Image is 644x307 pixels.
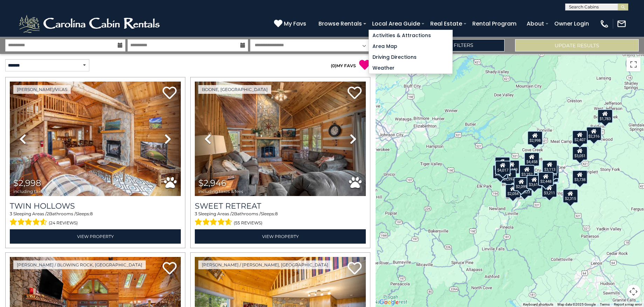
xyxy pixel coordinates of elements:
span: 2 [47,211,49,216]
span: My Favs [284,19,306,28]
span: ( ) [331,63,336,68]
span: 3 [10,211,12,216]
a: Twin Hollows [10,201,181,211]
div: $3,738 [572,170,588,184]
a: [PERSON_NAME] / [PERSON_NAME], [GEOGRAPHIC_DATA] [198,260,332,269]
a: My Favs [274,19,308,28]
span: including taxes & fees [198,189,243,194]
img: Google [377,298,400,307]
a: [PERSON_NAME]/Vilas [13,85,71,94]
div: $2,592 [501,169,516,183]
a: Add to favorites [163,261,177,276]
a: Open this area in Google Maps (opens a new window) [377,298,400,307]
a: View Property [10,229,181,244]
span: (55 reviews) [234,218,262,228]
div: $3,113 [542,160,557,174]
a: Driving Directions [369,52,452,63]
a: Weather [369,63,452,74]
img: thumbnail_163265940.jpeg [10,82,181,196]
a: About [523,18,548,30]
a: Browse Rentals [315,18,365,30]
span: 2 [232,211,234,216]
button: Keyboard shortcuts [523,302,553,307]
span: including taxes & fees [13,189,58,194]
div: $3,189 [504,160,520,174]
div: $2,946 [541,161,557,175]
button: Toggle fullscreen view [626,57,640,71]
div: Sleeping Areas / Bathrooms / Sleeps: [195,211,366,228]
img: White-1-2.png [18,13,163,34]
div: $4,458 [524,152,540,166]
div: $2,823 [517,182,532,196]
div: $2,998 [527,131,543,145]
div: $2,315 [563,189,578,203]
div: $3,051 [572,146,588,160]
a: Boone, [GEOGRAPHIC_DATA] [198,85,271,94]
div: Sleeping Areas / Bathrooms / Sleeps: [10,211,181,228]
a: [PERSON_NAME] / Blowing Rock, [GEOGRAPHIC_DATA] [13,260,146,269]
span: 0 [332,63,335,68]
div: $3,614 [527,175,542,189]
a: Rental Program [469,18,520,30]
div: $2,054 [505,184,521,198]
span: 3 [195,211,197,216]
div: $3,211 [542,183,557,197]
span: Map data ©2025 Google [557,302,596,306]
div: $2,477 [495,157,510,171]
img: phone-regular-white.png [600,19,609,29]
a: Report a map error [614,302,642,306]
div: $2,448 [538,172,554,186]
div: $3,252 [519,165,535,179]
img: mail-regular-white.png [617,19,626,29]
button: Update Results [515,39,639,51]
a: Add to favorites [348,261,362,276]
img: thumbnail_166687690.jpeg [195,82,366,196]
span: $2,946 [198,178,226,188]
div: $1,783 [597,109,613,123]
div: $2,407 [572,130,588,144]
div: $2,099 [514,177,529,191]
span: (24 reviews) [49,218,78,228]
a: Local Area Guide [369,18,424,30]
a: Sweet Retreat [195,201,366,211]
div: $3,687 [493,165,508,179]
div: $4,017 [495,160,511,174]
a: Terms (opens in new tab) [600,302,610,306]
a: Real Estate [427,18,466,30]
a: Activities & Attractions [369,30,452,41]
span: $2,998 [13,178,41,188]
a: (0)MY FAVS [331,63,356,68]
a: View Property [195,229,366,244]
a: Add to favorites [348,86,362,101]
a: Area Map [369,41,452,52]
div: $2,316 [586,127,602,141]
span: 8 [275,211,278,216]
a: Add to favorites [163,86,177,101]
button: Map camera controls [626,285,640,299]
span: 8 [90,211,93,216]
a: Owner Login [551,18,592,30]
